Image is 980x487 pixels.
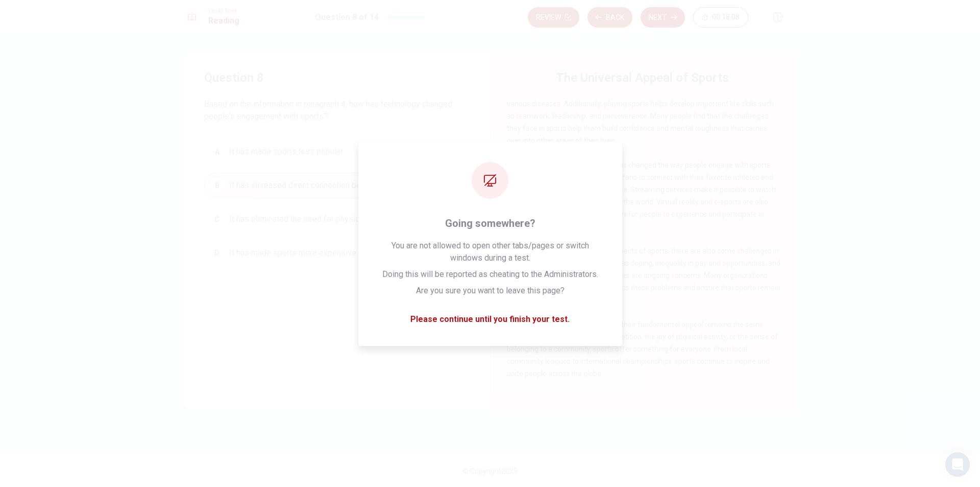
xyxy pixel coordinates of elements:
button: AIt has made sports less popular [204,139,470,165]
button: Next [641,7,685,28]
button: DIt has made sports more expensive [204,240,470,266]
div: 6 [507,318,523,335]
h1: Question 8 of 14 [315,11,379,24]
div: D [209,245,225,261]
div: 4 [507,159,523,175]
span: 00:18:08 [712,13,740,21]
button: 00:18:08 [693,7,748,28]
span: In recent years, technology has changed the way people engage with sports. Social media platforms... [507,161,776,230]
div: C [209,211,225,227]
button: Back [587,7,632,28]
h1: Reading [208,15,239,27]
button: Review [528,7,579,28]
span: © Copyright 2025 [462,467,518,475]
span: Level Test [208,8,239,15]
span: Despite the many positive aspects of sports, there are also some challenges in the sports world. ... [507,247,780,304]
button: CIt has eliminated the need for physical sports [204,206,470,232]
span: As sports continue to evolve, their fundamental appeal remains the same. Whether it's the thrill ... [507,320,778,378]
span: It has made sports more expensive [229,247,356,259]
h4: The Universal Appeal of Sports [556,69,729,86]
span: It has eliminated the need for physical sports [229,213,391,225]
h4: Question 8 [204,69,470,86]
span: It has increased direct connection between fans and athletes [229,179,447,192]
div: B [209,177,225,194]
span: Based on the information in paragraph 4, how has technology changed people's engagement with sports? [204,98,470,123]
button: BIt has increased direct connection between fans and athletes [204,173,470,198]
div: Open Intercom Messenger [945,452,970,477]
span: It has made sports less popular [229,146,343,158]
div: 5 [507,245,523,261]
div: A [209,144,225,160]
